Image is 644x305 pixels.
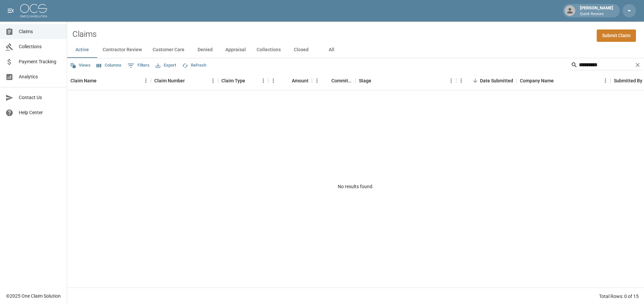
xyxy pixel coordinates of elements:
[19,58,61,65] span: Payment Tracking
[456,76,466,86] button: Menu
[245,76,255,85] button: Sort
[6,293,61,299] div: © 2025 One Claim Solution
[19,43,61,50] span: Collections
[580,11,613,17] p: Quick Restore
[97,42,147,58] button: Contractor Review
[19,73,61,80] span: Analytics
[19,109,61,116] span: Help Center
[633,60,643,70] button: Clear
[456,71,517,90] div: Date Submitted
[316,42,346,58] button: All
[154,60,178,71] button: Export
[571,60,643,72] div: Search
[359,71,371,90] div: Stage
[67,90,644,283] div: No results found.
[67,42,97,58] button: Active
[480,71,513,90] div: Date Submitted
[221,71,245,90] div: Claim Type
[520,71,554,90] div: Company Name
[258,76,268,86] button: Menu
[141,76,151,86] button: Menu
[292,71,309,90] div: Amount
[126,60,151,71] button: Show filters
[97,76,106,85] button: Sort
[4,4,17,17] button: open drawer
[554,76,563,85] button: Sort
[67,42,644,58] div: dynamic tabs
[218,71,268,90] div: Claim Type
[19,94,61,101] span: Contact Us
[95,60,123,71] button: Select columns
[371,76,381,85] button: Sort
[597,29,636,42] a: Submit Claim
[517,71,610,90] div: Company Name
[67,71,151,90] div: Claim Name
[268,76,278,86] button: Menu
[577,5,616,17] div: [PERSON_NAME]
[68,60,92,71] button: Views
[471,76,480,85] button: Sort
[220,42,251,58] button: Appraisal
[282,76,292,85] button: Sort
[286,42,316,58] button: Closed
[154,71,185,90] div: Claim Number
[322,76,331,85] button: Sort
[312,71,356,90] div: Committed Amount
[147,42,190,58] button: Customer Care
[190,42,220,58] button: Denied
[268,71,312,90] div: Amount
[600,76,610,86] button: Menu
[19,28,61,35] span: Claims
[180,60,208,71] button: Refresh
[20,4,47,17] img: ocs-logo-white-transparent.png
[356,71,456,90] div: Stage
[331,71,352,90] div: Committed Amount
[70,71,97,90] div: Claim Name
[614,71,642,90] div: Submitted By
[185,76,194,85] button: Sort
[72,29,97,39] h2: Claims
[599,293,639,300] div: Total Rows: 0 of 15
[151,71,218,90] div: Claim Number
[251,42,286,58] button: Collections
[312,76,322,86] button: Menu
[446,76,456,86] button: Menu
[208,76,218,86] button: Menu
